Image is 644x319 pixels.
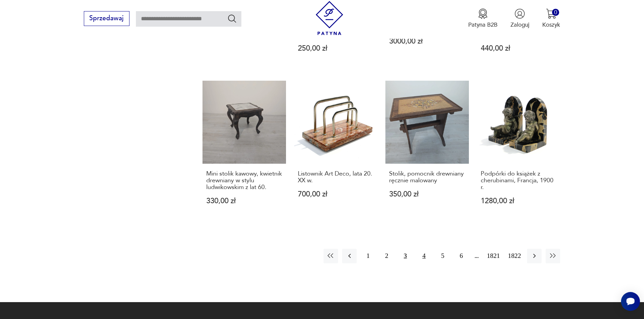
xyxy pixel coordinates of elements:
div: 0 [552,9,559,16]
button: 4 [417,249,431,263]
a: Mini stolik kawowy, kwietnik drewniany w stylu ludwikowskim z lat 60.Mini stolik kawowy, kwietnik... [202,81,286,220]
p: 1280,00 zł [481,197,557,205]
button: Zaloguj [510,8,529,29]
a: Podpórki do książek z cherubinami, Francja, 1900 r.Podpórki do książek z cherubinami, Francja, 19... [477,81,560,220]
img: Ikonka użytkownika [515,8,525,19]
a: Listownik Art Deco, lata 20. XX w.Listownik Art Deco, lata 20. XX w.700,00 zł [294,81,378,220]
button: 3 [398,249,412,263]
img: Patyna - sklep z meblami i dekoracjami vintage [312,1,347,35]
h3: Mini stolik kawowy, kwietnik drewniany w stylu ludwikowskim z lat 60. [206,170,282,191]
button: Szukaj [227,14,237,23]
p: 350,00 zł [389,191,465,198]
h3: Stolik, pomocnik drewniany ręcznie malowany [389,170,465,184]
iframe: Smartsupp widget button [621,292,640,311]
p: Patyna B2B [468,21,498,29]
p: Zaloguj [510,21,529,29]
p: 3000,00 zł [389,38,465,45]
button: 2 [379,249,394,263]
h3: Podpórki do książek z cherubinami, Francja, 1900 r. [481,170,557,191]
button: Patyna B2B [468,8,498,29]
img: Ikona medalu [478,8,488,19]
button: 5 [435,249,450,263]
button: 1821 [485,249,502,263]
p: 700,00 zł [298,191,374,198]
a: Sprzedawaj [84,16,129,22]
a: Ikona medaluPatyna B2B [468,8,498,29]
button: 1822 [506,249,523,263]
button: 1 [361,249,375,263]
p: 250,00 zł [298,45,374,52]
button: 6 [454,249,469,263]
button: Sprzedawaj [84,11,129,26]
img: Ikona koszyka [546,8,556,19]
h3: Listownik Art Deco, lata 20. XX w. [298,170,374,184]
button: 0Koszyk [542,8,560,29]
a: Stolik, pomocnik drewniany ręcznie malowanyStolik, pomocnik drewniany ręcznie malowany350,00 zł [385,81,469,220]
p: Koszyk [542,21,560,29]
p: 440,00 zł [481,45,557,52]
p: 330,00 zł [206,197,282,205]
